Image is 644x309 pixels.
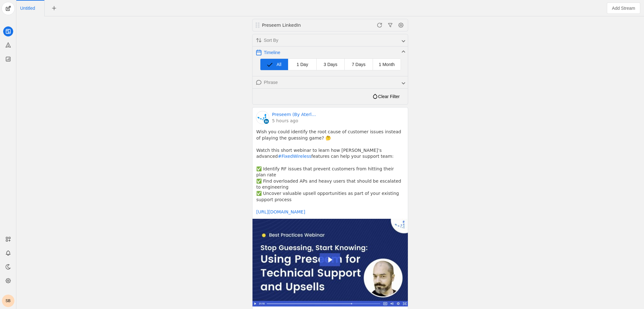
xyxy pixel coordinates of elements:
span: 3 Days [320,59,341,70]
button: Clear Filter [369,93,402,100]
button: 1 Month [373,59,401,70]
span: Click to edit name [20,6,35,10]
button: All [260,59,288,70]
a: [URL][DOMAIN_NAME] [256,209,305,214]
app-icon-button: New Tab [48,5,60,10]
span: 1 Month [375,59,399,70]
button: 1 Day [288,59,316,70]
button: Add Stream [607,3,640,14]
mat-expansion-panel-header: Phrase [253,76,408,88]
div: Preseem LinkedIn [261,22,337,28]
button: SB [2,295,14,307]
span: All [263,59,285,70]
span: Sort By [264,37,278,43]
a: Preseem (By Aterlo Networks) [272,111,316,118]
span: Add Stream [612,5,635,11]
mat-expansion-panel-header: Timeline [253,47,408,58]
a: 5 hours ago [272,118,316,124]
span: Clear Filter [378,91,400,102]
span: Phrase [264,79,278,86]
pre: Wish you could identify the root cause of customer issues instead of playing the guessing game? 🤔... [256,129,404,215]
span: 7 Days [348,59,369,70]
span: 1 Day [293,59,312,70]
button: 7 Days [345,59,372,70]
div: Timeline [253,58,408,76]
button: 3 Days [317,59,344,70]
img: undefined [253,219,408,306]
img: cache [256,111,269,124]
mat-expansion-panel-header: Sort By [253,34,408,46]
mat-expansion-panel-header: Clear Filter [366,89,408,104]
span: Timeline [264,49,280,56]
a: #FixedWireless [278,154,311,159]
div: Preseem LinkedIn [262,22,337,28]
